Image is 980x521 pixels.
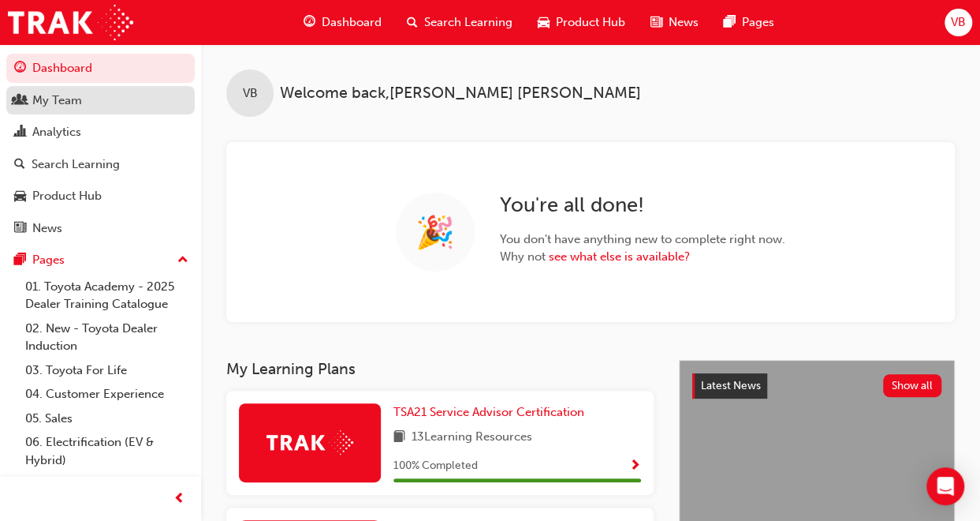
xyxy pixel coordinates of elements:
div: Analytics [32,123,81,141]
span: 13 Learning Resources [412,428,532,448]
a: 07. Parts21 Certification [19,472,195,497]
span: News [669,13,699,32]
span: VB [951,13,966,32]
span: Show Progress [629,459,641,474]
a: guage-iconDashboard [291,6,394,39]
a: Latest NewsShow all [692,373,941,399]
div: Pages [32,251,65,269]
span: 100 % Completed [393,457,478,475]
button: DashboardMy TeamAnalyticsSearch LearningProduct HubNews [6,51,195,246]
span: guage-icon [14,62,26,76]
a: Analytics [6,118,195,147]
div: News [32,219,62,238]
a: search-iconSearch Learning [394,6,525,39]
div: My Team [32,92,82,110]
a: Dashboard [6,54,195,83]
button: Show all [883,374,942,397]
span: Dashboard [322,13,382,32]
span: pages-icon [14,253,26,268]
h3: My Learning Plans [226,360,654,378]
span: search-icon [14,158,25,172]
span: You don't have anything new to complete right now. [500,231,785,249]
span: 🎉 [415,223,455,242]
span: TSA21 Service Advisor Certification [393,405,584,419]
span: up-icon [177,250,188,271]
a: see what else is available? [549,249,690,264]
span: Latest News [701,379,761,392]
a: TSA21 Service Advisor Certification [393,403,591,422]
span: Why not [500,248,785,266]
div: Search Learning [32,156,120,174]
a: 06. Electrification (EV & Hybrid) [19,430,195,472]
span: car-icon [14,189,26,204]
a: 04. Customer Experience [19,382,195,407]
span: chart-icon [14,126,26,140]
span: Product Hub [556,13,625,32]
a: 03. Toyota For Life [19,358,195,383]
button: VB [945,9,972,36]
button: Pages [6,246,195,275]
span: book-icon [393,428,405,448]
img: Trak [266,430,353,455]
a: 02. New - Toyota Dealer Induction [19,317,195,358]
img: Trak [8,5,133,40]
div: Product Hub [32,187,102,205]
a: news-iconNews [638,6,711,39]
span: pages-icon [724,13,736,32]
h2: You're all done! [500,193,785,218]
a: car-iconProduct Hub [525,6,638,39]
span: Search Learning [424,13,512,32]
a: pages-iconPages [711,6,787,39]
a: 01. Toyota Academy - 2025 Dealer Training Catalogue [19,275,195,317]
a: 05. Sales [19,407,195,431]
a: Search Learning [6,150,195,179]
span: people-icon [14,94,26,108]
span: news-icon [650,13,662,32]
span: guage-icon [304,13,315,32]
a: Product Hub [6,182,195,211]
span: Welcome back , [PERSON_NAME] [PERSON_NAME] [280,84,641,103]
button: Show Progress [629,456,641,476]
span: car-icon [538,13,550,32]
span: news-icon [14,222,26,236]
div: Open Intercom Messenger [926,467,964,505]
span: prev-icon [173,489,185,509]
a: News [6,214,195,243]
span: search-icon [407,13,418,32]
span: Pages [742,13,774,32]
span: VB [243,84,258,103]
a: My Team [6,86,195,115]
